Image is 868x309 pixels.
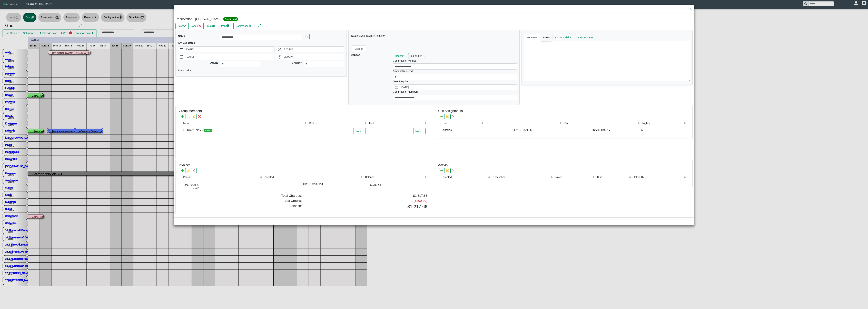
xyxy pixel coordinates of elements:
b: Children [292,61,302,64]
button: calendar [393,84,400,90]
svg: pencil square [187,169,190,172]
div: [DATE] 12:35 PM [264,182,362,186]
button: x [191,168,197,173]
div: $1,217.66 [364,182,381,187]
div: Unit [443,121,480,125]
button: None [353,128,366,134]
svg: x [452,169,455,172]
h5: Total Credits: [181,199,302,203]
svg: x [452,115,455,118]
svg: x [198,115,201,118]
a: Questionnaire [574,34,595,41]
button: calendar [178,46,185,52]
div: Unit [369,121,424,125]
h6: Amount Required: [393,70,517,73]
button: clock [276,46,283,52]
button: search [185,114,191,119]
div: Nights [642,121,683,125]
div: [DATE] 8:00 AM [563,128,640,132]
button: Printprinter fill [219,23,234,29]
b: Taken By [351,34,362,37]
button: Depositplus [393,53,409,59]
h5: Reservation - [PERSON_NAME] - [175,17,433,21]
div: Person [183,175,259,179]
button: plus [439,168,445,173]
h5: $1,517.66 [307,194,427,198]
b: Adults [210,61,218,64]
b: Name [178,34,185,37]
h5: ($300.00) [307,199,427,203]
svg: search [305,35,308,38]
label: [DATE] [185,54,274,60]
svg: x [198,24,202,27]
svg: clock [278,48,281,51]
button: Commandscommand [233,23,256,29]
i: on [DATE] 12:35 PM [362,34,385,37]
h5: Total Charges: [181,194,302,198]
svg: pencil square [446,169,449,172]
h6: Confirmation Number: [393,90,517,93]
svg: check [183,24,186,27]
h5: Unit Assignments [438,109,463,113]
td: 5 [640,127,687,133]
a: Deposit [352,45,366,52]
svg: arrows angle expand [258,24,261,27]
svg: pencil square [446,115,449,118]
div: In [486,121,559,125]
h6: Confirmation Method: [393,59,517,62]
svg: plus [440,115,443,118]
label: [DATE] [400,84,517,90]
button: Cancelx [188,23,204,29]
svg: envelope fill [212,24,215,27]
svg: search [187,115,190,118]
button: Emailenvelope fill [203,23,219,29]
svg: command [249,24,252,27]
svg: plus [440,169,443,172]
a: Notes [540,34,553,41]
button: plus [180,114,185,119]
svg: plus [181,169,184,172]
b: Arr/Dep Dates [178,41,195,44]
i: Paid on [DATE] [409,54,426,57]
div: Balance [365,175,424,179]
h6: Date Required: [393,80,517,83]
b: Deposit [351,53,360,56]
button: calendar [178,54,185,60]
button: plus [439,114,445,119]
h3: $1,217.66 [307,204,427,209]
h5: Balance: [181,204,302,208]
label: 8:00 AM [283,54,344,60]
span: primary [204,129,212,132]
button: x [197,114,202,119]
div: [PERSON_NAME] [182,182,199,190]
svg: calendar [180,55,183,59]
div: Created [443,175,487,179]
button: arrows angle expand [256,23,263,29]
label: [DATE] [185,46,274,52]
label: 5:00 PM [283,46,344,52]
button: plus [180,168,185,173]
div: Status [309,121,364,125]
h5: Activity [438,163,448,167]
button: pencil square [185,168,191,173]
button: search [304,34,310,39]
h5: Group Members [179,109,202,113]
button: x [450,168,456,173]
div: Created [265,175,360,179]
div: [DATE] 5:00 PM [485,128,562,132]
svg: plus [403,54,407,57]
div: Taken By [634,175,683,179]
td: Lakeside [441,127,484,133]
div: Out [564,121,637,125]
svg: calendar [395,86,398,89]
svg: plus [181,115,184,118]
svg: printer fill [226,24,230,27]
div: Name [183,121,304,125]
div: Notes [555,175,592,179]
button: clock [276,54,283,60]
a: Custom Fields [553,34,574,41]
svg: x [192,169,195,172]
div: [PERSON_NAME] [182,128,307,132]
svg: calendar [180,48,183,51]
button: pencil square [445,114,450,119]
